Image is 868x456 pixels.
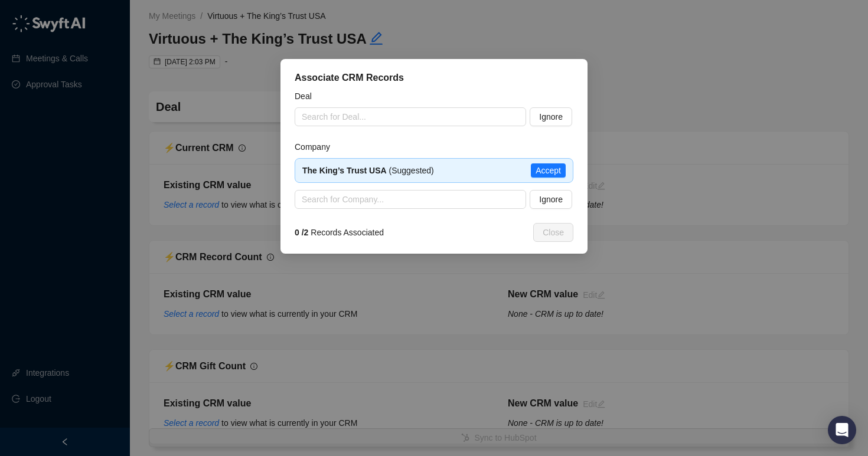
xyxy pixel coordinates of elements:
button: Ignore [530,190,572,209]
button: Accept [531,163,566,178]
label: Deal [295,90,320,103]
span: Ignore [539,193,563,206]
button: Close [533,223,573,242]
label: Company [295,140,338,153]
strong: The King’s Trust USA [302,166,387,175]
div: Open Intercom Messenger [828,416,856,444]
span: Records Associated [295,226,384,239]
span: (Suggested) [302,166,434,175]
span: Accept [536,164,561,177]
span: Ignore [539,110,563,123]
strong: 0 / 2 [295,228,308,237]
button: Ignore [530,107,572,126]
div: Associate CRM Records [295,71,573,85]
